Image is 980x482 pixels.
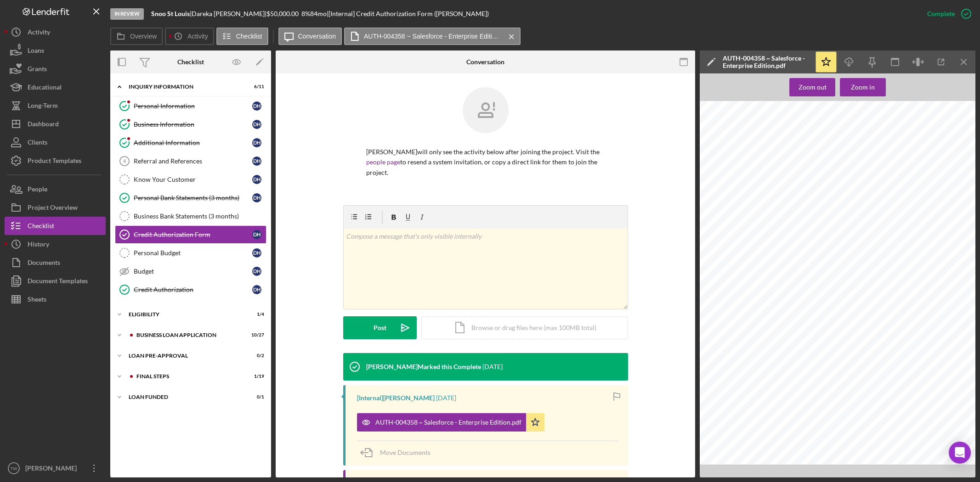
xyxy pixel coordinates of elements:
[28,23,50,44] div: Activity
[380,448,431,456] span: Move Documents
[327,10,489,17] div: | [Internal] Credit Authorization Form ([PERSON_NAME])
[110,28,163,45] button: Overview
[364,33,502,40] label: AUTH-004358 ~ Salesforce - Enterprise Edition.pdf
[765,174,799,179] span: [PERSON_NAME]
[165,28,214,45] button: Activity
[252,138,261,147] div: D H
[28,217,54,237] div: Checklist
[765,188,790,192] span: 29 Application
[28,235,49,256] div: History
[862,205,882,209] span: Esig Name
[375,419,521,426] div: AUTH-004358 ~ Salesforce - Enterprise Edition.pdf
[5,78,106,96] button: Educational
[5,198,106,217] a: Project Overview
[134,194,252,202] div: Personal Bank Statements (3 months)
[134,157,252,165] div: Referral and References
[343,316,417,339] button: Post
[765,217,777,221] span: [DATE]
[5,253,106,272] button: Documents
[136,332,241,338] div: BUSINESS LOAN APPLICATION
[129,312,241,317] div: ELIGIBILITY
[357,394,435,402] div: [Internal] [PERSON_NAME]
[5,290,106,308] button: Sheets
[134,231,252,238] div: Credit Authorization Form
[5,180,106,198] button: People
[28,96,58,117] div: Long-Term
[28,41,44,62] div: Loans
[765,183,838,187] span: Snoo St Louis Small Business 2025-06-
[5,133,106,151] button: Clients
[129,84,241,90] div: INQUIRY INFORMATION
[252,101,261,111] div: D H
[748,167,758,170] span: Name
[5,60,106,78] a: Grants
[949,442,971,464] div: Open Intercom Messenger
[134,102,252,110] div: Personal Information
[252,193,261,202] div: D H
[5,151,106,170] button: Product Templates
[729,205,758,209] span: Driver's License
[129,353,241,359] div: LOAN PRE-APPROVAL
[727,183,758,187] span: Funding Request
[765,196,790,201] span: XXX-XX-8682
[151,10,192,17] div: |
[134,286,252,293] div: Credit Authorization
[28,198,78,219] div: Project Overview
[5,115,106,133] a: Dashboard
[252,230,261,239] div: D H
[115,225,266,244] a: Credit Authorization FormDH
[717,144,754,150] span: AUTH-004358
[846,183,882,187] span: Terms & Conditions
[482,363,503,370] time: 2025-08-12 16:09
[5,96,106,115] button: Long-Term
[723,55,810,69] div: AUTH-004358 ~ Salesforce - Enterprise Edition.pdf
[5,217,106,235] button: Checklist
[252,175,261,184] div: D H
[115,134,266,152] a: Additional InformationDH
[344,28,521,45] button: AUTH-004358 ~ Salesforce - Enterprise Edition.pdf
[134,121,252,128] div: Business Information
[192,10,266,17] div: Dareka [PERSON_NAME] |
[366,158,400,166] a: people page
[765,163,791,167] span: AUTH-004358
[5,41,106,60] button: Loans
[134,139,252,146] div: Additional Information
[743,254,757,258] span: Contact
[711,108,732,112] span: [DATE] 10:44
[115,189,266,207] a: Personal Bank Statements (3 months)DH
[765,242,799,246] span: [PERSON_NAME]
[134,213,266,220] div: Business Bank Statements (3 months)
[151,10,190,17] b: Snoo St Louis
[115,262,266,280] a: BudgetDH
[5,23,106,41] button: Activity
[357,441,440,464] button: Move Documents
[743,209,758,213] span: Number
[28,133,47,154] div: Clients
[248,394,264,400] div: 0 / 1
[28,290,46,311] div: Sheets
[750,196,758,200] span: SSN
[738,234,757,237] span: First Name
[252,157,261,166] div: D H
[266,10,301,17] div: $50,000.00
[799,78,827,96] div: Zoom out
[252,285,261,294] div: D H
[28,151,81,172] div: Product Templates
[721,163,757,166] span: Credit Authorization
[136,374,241,379] div: FINAL STEPS
[134,249,252,257] div: Personal Budget
[721,250,757,254] span: Credit Auth Matches
[236,33,262,40] label: Checklist
[782,279,911,283] span: Copyright © [DATE]-[DATE] [DOMAIN_NAME], inc. All rights reserved.
[23,459,83,480] div: [PERSON_NAME]
[5,272,106,290] button: Document Templates
[310,10,327,17] div: 84 mo
[28,180,47,201] div: People
[789,78,835,96] button: Zoom out
[115,207,266,225] a: Business Bank Statements (3 months)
